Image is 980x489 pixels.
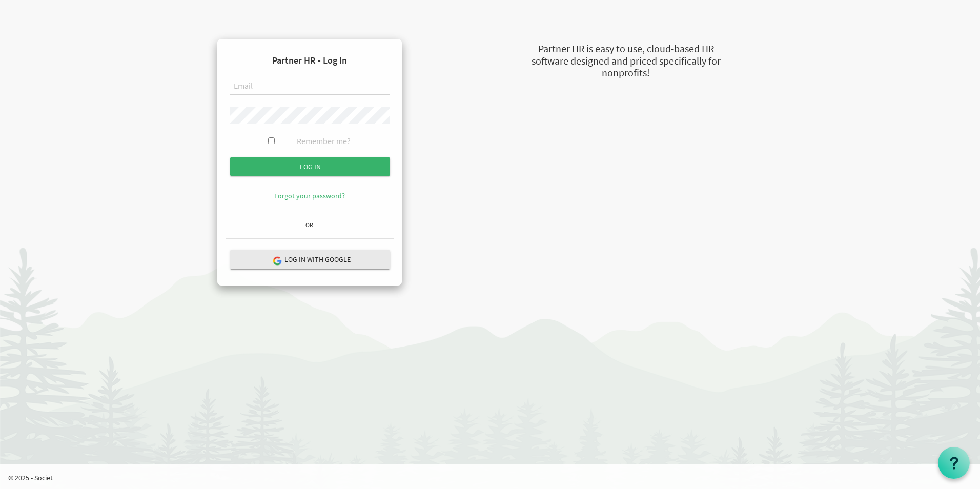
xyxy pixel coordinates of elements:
[8,473,980,483] p: © 2025 - Societ
[226,221,394,228] h6: OR
[274,191,345,200] a: Forgot your password?
[480,54,772,69] div: software designed and priced specifically for
[480,42,772,56] div: Partner HR is easy to use, cloud-based HR
[297,135,351,147] label: Remember me?
[226,47,394,74] h4: Partner HR - Log In
[230,78,390,95] input: Email
[272,256,281,265] img: google-logo.png
[230,157,390,176] input: Log in
[480,66,772,80] div: nonprofits!
[230,250,390,269] button: Log in with Google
